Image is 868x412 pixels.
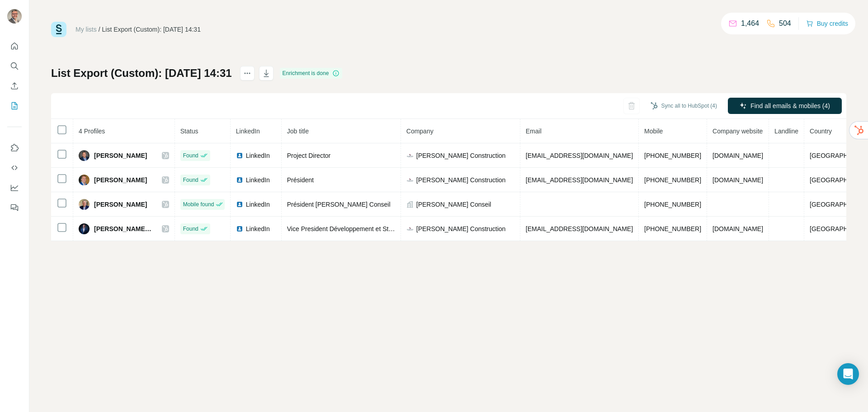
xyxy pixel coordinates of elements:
[644,176,701,184] span: [PHONE_NUMBER]
[712,176,763,184] span: [DOMAIN_NAME]
[7,180,22,196] button: Dashboard
[51,22,66,37] img: Surfe Logo
[416,200,491,209] span: [PERSON_NAME] Conseil
[94,151,147,160] span: [PERSON_NAME]
[94,175,147,185] span: [PERSON_NAME]
[7,38,22,54] button: Quick start
[837,363,859,385] div: Open Intercom Messenger
[246,200,270,209] span: LinkedIn
[712,128,763,135] span: Company website
[79,175,90,185] img: Avatar
[246,175,270,185] span: LinkedIn
[236,201,243,208] img: LinkedIn logo
[236,176,243,184] img: LinkedIn logo
[416,175,506,185] span: [PERSON_NAME] Construction
[287,225,443,232] span: Vice President Développement et Stratégie d'entreprise
[416,151,506,160] span: [PERSON_NAME] Construction
[7,58,22,74] button: Search
[810,128,832,135] span: Country
[526,176,633,184] span: [EMAIL_ADDRESS][DOMAIN_NAME]
[236,152,243,159] img: LinkedIn logo
[750,101,830,110] span: Find all emails & mobiles (4)
[526,128,542,135] span: Email
[246,151,270,160] span: LinkedIn
[741,18,759,29] p: 1,464
[183,200,214,208] span: Mobile found
[183,225,198,233] span: Found
[240,66,255,81] button: actions
[94,224,153,233] span: [PERSON_NAME], CPA
[7,199,22,216] button: Feedback
[287,152,330,159] span: Project Director
[406,128,434,135] span: Company
[7,78,22,94] button: Enrich CSV
[644,99,723,113] button: Sync all to HubSpot (4)
[644,152,701,159] span: [PHONE_NUMBER]
[75,26,97,33] a: My lists
[644,225,701,232] span: [PHONE_NUMBER]
[79,128,105,135] span: 4 Profiles
[644,128,663,135] span: Mobile
[526,225,633,232] span: [EMAIL_ADDRESS][DOMAIN_NAME]
[236,225,243,232] img: LinkedIn logo
[183,152,198,160] span: Found
[180,128,198,135] span: Status
[79,150,90,161] img: Avatar
[712,225,763,232] span: [DOMAIN_NAME]
[406,225,414,232] img: company-logo
[7,140,22,156] button: Use Surfe on LinkedIn
[79,223,90,234] img: Avatar
[287,176,314,184] span: Président
[246,224,270,233] span: LinkedIn
[416,224,506,233] span: [PERSON_NAME] Construction
[99,25,100,34] li: /
[287,201,391,208] span: Président [PERSON_NAME] Conseil
[280,68,343,79] div: Enrichment is done
[774,128,798,135] span: Landline
[712,152,763,159] span: [DOMAIN_NAME]
[406,152,414,159] img: company-logo
[7,9,22,24] img: Avatar
[183,176,198,184] span: Found
[79,199,90,210] img: Avatar
[94,200,147,209] span: [PERSON_NAME]
[526,152,633,159] span: [EMAIL_ADDRESS][DOMAIN_NAME]
[644,201,701,208] span: [PHONE_NUMBER]
[7,160,22,176] button: Use Surfe API
[779,18,791,29] p: 504
[406,176,414,184] img: company-logo
[806,17,848,30] button: Buy credits
[728,98,842,114] button: Find all emails & mobiles (4)
[7,98,22,114] button: My lists
[287,128,309,135] span: Job title
[236,128,260,135] span: LinkedIn
[51,66,232,81] h1: List Export (Custom): [DATE] 14:31
[102,25,201,34] div: List Export (Custom): [DATE] 14:31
